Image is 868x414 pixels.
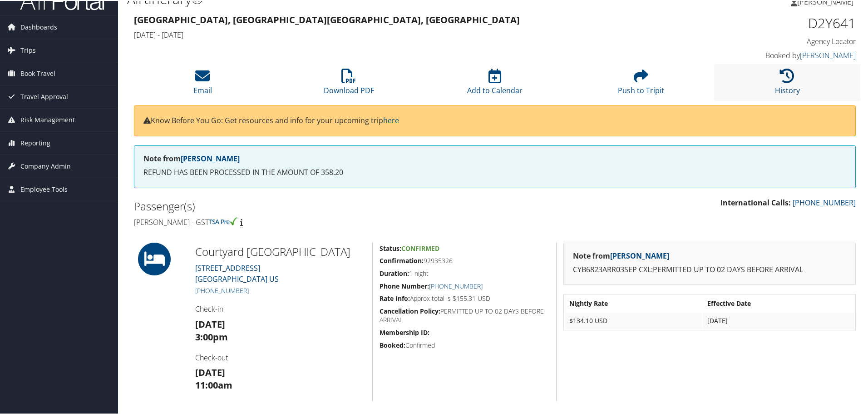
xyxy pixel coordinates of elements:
p: CYB6823ARR03SEP CXL:PERMITTED UP TO 02 DAYS BEFORE ARRIVAL [573,263,846,275]
strong: Status: [380,243,401,252]
strong: 3:00pm [195,330,228,342]
img: tsa-precheck.png [209,216,238,224]
span: Travel Approval [20,85,68,107]
strong: Note from [573,250,669,260]
span: Employee Tools [20,177,68,200]
th: Effective Date [703,294,854,311]
strong: [GEOGRAPHIC_DATA], [GEOGRAPHIC_DATA] [GEOGRAPHIC_DATA], [GEOGRAPHIC_DATA] [134,13,520,25]
h5: 1 night [380,268,549,277]
span: Trips [20,38,36,61]
span: Company Admin [20,154,71,177]
strong: Confirmation: [380,255,424,264]
strong: Duration: [380,268,409,277]
a: History [775,73,800,95]
h5: 92935326 [380,255,549,264]
strong: Cancellation Policy: [380,306,440,314]
span: Confirmed [401,243,439,252]
h5: Confirmed [380,340,549,349]
a: Add to Calendar [467,73,523,95]
a: [PHONE_NUMBER] [429,281,483,289]
strong: Booked: [380,340,405,349]
strong: Rate Info: [380,293,410,302]
a: here [383,115,399,125]
a: [PERSON_NAME] [181,153,240,163]
h2: Passenger(s) [134,198,488,213]
a: Email [193,73,212,95]
a: [PHONE_NUMBER] [195,285,249,294]
a: [PERSON_NAME] [610,250,669,260]
td: [DATE] [703,312,854,328]
h2: Courtyard [GEOGRAPHIC_DATA] [195,243,365,259]
p: REFUND HAS BEEN PROCESSED IN THE AMOUNT OF 358.20 [143,166,846,178]
h4: Booked by [686,50,856,60]
p: Know Before You Go: Get resources and info for your upcoming trip [143,114,846,126]
span: Reporting [20,131,50,154]
strong: International Calls: [720,197,791,207]
strong: Phone Number: [380,281,429,289]
a: Push to Tripit [618,73,664,95]
h4: [DATE] - [DATE] [134,29,672,39]
strong: [DATE] [195,317,225,329]
td: $134.10 USD [565,312,702,328]
h4: Check-in [195,303,365,313]
h4: Check-out [195,352,365,362]
strong: 11:00am [195,378,232,390]
a: [PHONE_NUMBER] [793,197,856,207]
h4: [PERSON_NAME] - GST [134,216,488,226]
strong: Membership ID: [380,327,429,336]
strong: Note from [143,153,240,163]
a: [PERSON_NAME] [800,50,856,60]
span: Book Travel [20,61,55,84]
h1: D2Y641 [686,13,856,32]
span: Risk Management [20,108,75,130]
a: Download PDF [324,73,374,95]
h5: Approx total is $155.31 USD [380,293,549,302]
th: Nightly Rate [565,294,702,311]
span: Dashboards [20,15,57,38]
h4: Agency Locator [686,35,856,45]
h5: PERMITTED UP TO 02 DAYS BEFORE ARRIVAL [380,306,549,324]
strong: [DATE] [195,365,225,378]
a: [STREET_ADDRESS][GEOGRAPHIC_DATA] US [195,262,279,283]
